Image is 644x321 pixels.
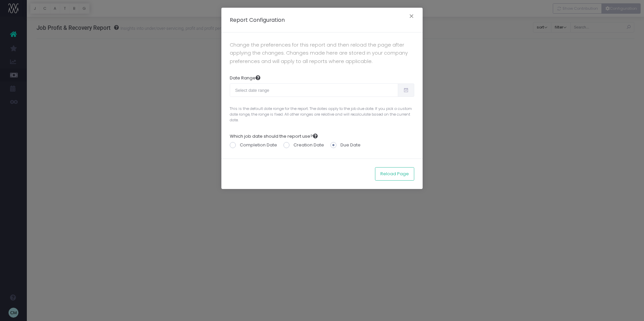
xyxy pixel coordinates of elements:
[230,142,277,148] label: Completion Date
[230,133,318,140] label: Which job date should the report use?
[405,12,419,22] button: Close
[230,104,414,123] span: This is the default date range for the report. The dates apply to the job due date. If you pick a...
[283,142,324,148] label: Creation Date
[330,142,361,148] label: Due Date
[230,83,398,97] input: Select date range
[230,41,414,65] p: Change the preferences for this report and then reload the page after applying the changes. Chang...
[230,75,260,81] label: Date Range
[230,16,285,24] h5: Report Configuration
[375,167,414,181] button: Reload Page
